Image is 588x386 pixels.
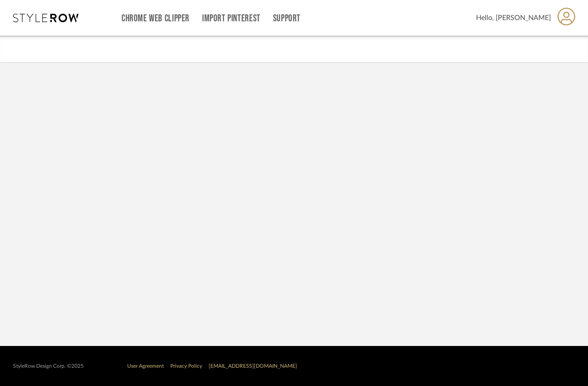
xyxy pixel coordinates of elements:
[122,15,189,22] a: Chrome Web Clipper
[202,15,260,22] a: Import Pinterest
[13,363,84,369] div: StyleRow Design Corp. ©2025
[476,13,551,23] span: Hello, [PERSON_NAME]
[170,363,202,369] a: Privacy Policy
[127,363,164,369] a: User Agreement
[209,363,297,369] a: [EMAIL_ADDRESS][DOMAIN_NAME]
[273,15,301,22] a: Support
